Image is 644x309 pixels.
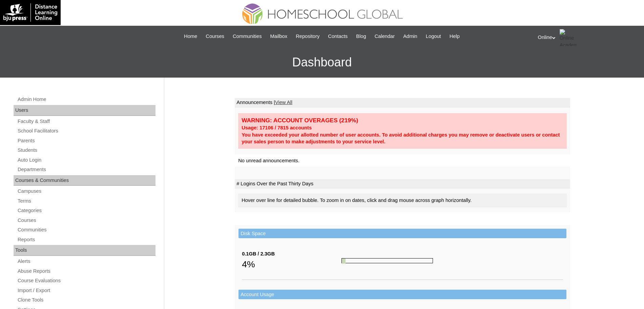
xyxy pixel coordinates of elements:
[17,267,155,275] a: Abuse Reports
[202,33,228,40] a: Courses
[242,131,563,145] div: You have exceeded your allotted number of user accounts. To avoid additional charges you may remo...
[371,33,398,40] a: Calendar
[17,137,155,145] a: Parents
[17,165,155,174] a: Departments
[238,193,567,207] div: Hover over line for detailed bubble. To zoom in on dates, click and drag mouse across graph horiz...
[235,154,570,167] td: No unread announcements.
[17,257,155,266] a: Alerts
[560,29,577,46] img: Online Academy
[422,33,444,40] a: Logout
[17,206,155,215] a: Categories
[356,33,366,40] span: Blog
[229,33,265,40] a: Communities
[3,3,57,22] img: logo-white.png
[3,47,641,78] h3: Dashboard
[275,100,292,105] a: View All
[17,127,155,135] a: School Facilitators
[184,33,197,40] span: Home
[270,33,288,40] span: Mailbox
[233,33,262,40] span: Communities
[328,33,348,40] span: Contacts
[17,226,155,234] a: Communities
[426,33,441,40] span: Logout
[296,33,319,40] span: Repository
[17,95,155,104] a: Admin Home
[353,33,369,40] a: Blog
[242,117,563,124] div: WARNING: ACCOUNT OVERAGES (219%)
[538,29,638,46] div: Online
[17,235,155,244] a: Reports
[14,175,155,186] div: Courses & Communities
[242,125,312,130] strong: Usage: 17106 / 7815 accounts
[14,105,155,116] div: Users
[17,187,155,195] a: Campuses
[238,229,566,239] td: Disk Space
[235,98,570,107] td: Announcements |
[17,296,155,304] a: Clone Tools
[267,33,291,40] a: Mailbox
[235,179,570,189] td: # Logins Over the Past Thirty Days
[206,33,224,40] span: Courses
[17,276,155,285] a: Course Evaluations
[17,197,155,205] a: Terms
[181,33,201,40] a: Home
[403,33,417,40] span: Admin
[17,146,155,154] a: Students
[446,33,463,40] a: Help
[17,216,155,225] a: Courses
[375,33,395,40] span: Calendar
[292,33,323,40] a: Repository
[17,286,155,295] a: Import / Export
[17,117,155,126] a: Faculty & Staff
[450,33,460,40] span: Help
[325,33,351,40] a: Contacts
[400,33,421,40] a: Admin
[242,250,341,257] div: 0.1GB / 2.3GB
[242,257,341,271] div: 4%
[17,156,155,164] a: Auto Login
[238,290,566,300] td: Account Usage
[14,245,155,256] div: Tools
